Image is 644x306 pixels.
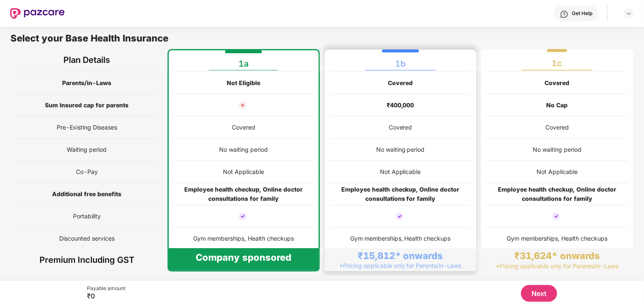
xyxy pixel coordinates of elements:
div: Select your Base Health Insurance [10,32,634,49]
img: cover_tick.svg [551,211,561,221]
img: New Pazcare Logo [10,8,65,19]
div: Not Eligible [227,78,260,88]
div: ₹0 [87,292,126,300]
div: No waiting period [219,145,268,154]
span: Pre-Existing Diseases [57,119,117,135]
img: svg+xml;base64,PHN2ZyBpZD0iSGVscC0zMngzMiIgeG1sbnM9Imh0dHA6Ly93d3cudzMub3JnLzIwMDAvc3ZnIiB3aWR0aD... [560,10,568,18]
span: Waiting period [67,142,107,158]
span: Discounted services [59,231,115,246]
div: No Cap [547,101,568,110]
div: Not Applicable [380,167,421,176]
div: Covered [389,123,412,132]
div: Gym memberships, Health checkups [350,234,451,243]
div: Payable amount [87,285,126,292]
div: 1a [238,52,249,69]
div: Gym memberships, Health checkups [193,234,294,243]
div: No waiting period [533,145,581,154]
div: ₹15,812* onwards [358,250,443,262]
div: Covered [545,78,570,88]
div: Not Applicable [223,167,264,176]
div: Covered [545,123,569,132]
div: Premium Including GST [16,248,158,272]
div: Covered [232,123,255,132]
div: Gym memberships, Health checkups [507,234,607,243]
div: No waiting period [376,145,425,154]
div: Covered [388,78,413,88]
div: Plan Details [16,49,158,70]
img: cover_tick.svg [238,211,248,221]
div: ₹31,624* onwards [514,250,600,262]
button: Next [521,285,557,302]
div: 1b [395,52,406,69]
img: svg+xml;base64,PHN2ZyBpZD0iRHJvcGRvd24tMzJ4MzIiIHhtbG5zPSJodHRwOi8vd3d3LnczLm9yZy8yMDAwL3N2ZyIgd2... [626,10,632,17]
span: Portability [73,208,101,224]
div: Employee health checkup, Online doctor consultations for family [487,185,628,203]
img: cover_tick.svg [395,211,405,221]
div: *Pricing applicable only for Parents/in-Laws [339,262,462,270]
img: not_cover_cross.svg [238,100,248,110]
span: Parents/in-Laws [62,75,111,91]
div: Get Help [572,10,592,17]
div: 1c [552,52,563,68]
div: Employee health checkup, Online doctor consultations for family [330,185,471,203]
div: ₹400,000 [387,101,414,110]
span: Sum Insured cap for parents [45,97,128,113]
div: Company sponsored [196,252,291,263]
span: Additional free benefits [52,186,121,202]
div: Not Applicable [537,167,578,176]
div: Employee health checkup, Online doctor consultations for family [174,185,314,203]
span: Co-Pay [76,164,98,180]
div: *Pricing applicable only for Parents/in-Laws [496,262,618,270]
